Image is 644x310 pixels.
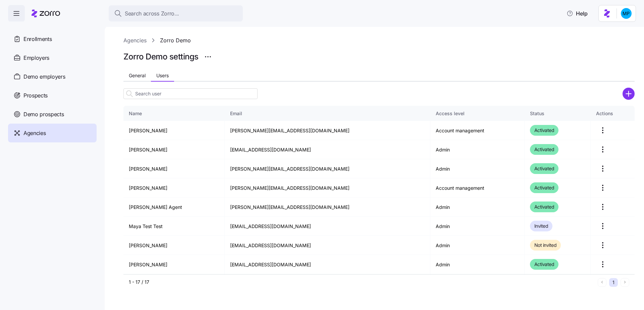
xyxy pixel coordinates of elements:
td: [EMAIL_ADDRESS][DOMAIN_NAME] [225,274,430,293]
span: Demo employers [23,73,65,81]
td: [PERSON_NAME] Agent [123,197,225,217]
svg: add icon [623,88,635,100]
td: Standard [430,274,524,293]
td: [PERSON_NAME] [123,121,225,140]
a: Agencies [8,124,97,142]
td: Admin [430,140,524,159]
span: Not invited [534,241,557,249]
td: Admin [430,236,524,255]
td: Admin [430,159,524,178]
button: Help [561,7,593,20]
td: [PERSON_NAME][EMAIL_ADDRESS][DOMAIN_NAME] [225,121,430,140]
a: Prospects [8,86,97,105]
a: Enrollments [8,30,97,48]
td: [PERSON_NAME][EMAIL_ADDRESS][DOMAIN_NAME] [225,159,430,178]
span: Prospects [23,91,48,100]
td: [EMAIL_ADDRESS][DOMAIN_NAME] [225,217,430,236]
h1: Zorro Demo settings [123,51,199,62]
td: Admin [430,255,524,274]
div: Actions [596,110,629,117]
span: Enrollments [23,35,52,43]
a: Employers [8,48,97,67]
td: [PERSON_NAME] [123,255,225,274]
td: [PERSON_NAME] [123,159,225,178]
td: [PERSON_NAME][EMAIL_ADDRESS][DOMAIN_NAME] [225,197,430,217]
td: [PERSON_NAME] [123,178,225,197]
td: [EMAIL_ADDRESS][DOMAIN_NAME] [225,236,430,255]
div: Status [530,110,585,117]
td: Maya Test Test [123,217,225,236]
span: Employers [23,54,49,62]
span: Agencies [23,129,46,137]
td: [EMAIL_ADDRESS][DOMAIN_NAME] [225,140,430,159]
img: b954e4dfce0f5620b9225907d0f7229f [621,8,632,19]
div: Access level [436,110,519,117]
span: Search across Zorro... [125,9,179,18]
span: Activated [534,165,554,173]
button: 1 [609,278,618,287]
span: General [129,73,146,78]
td: Idan Test [123,274,225,293]
td: Account management [430,178,524,197]
span: Activated [534,203,554,211]
span: Demo prospects [23,110,64,119]
td: [PERSON_NAME] [123,236,225,255]
td: Account management [430,121,524,140]
td: Admin [430,217,524,236]
div: 1 - 17 / 17 [129,279,595,285]
td: [PERSON_NAME] [123,140,225,159]
a: Demo employers [8,67,97,86]
div: Email [230,110,425,117]
span: Users [156,73,169,78]
td: [EMAIL_ADDRESS][DOMAIN_NAME] [225,255,430,274]
span: Activated [534,184,554,192]
td: Admin [430,197,524,217]
input: Search user [123,88,258,99]
span: Activated [534,145,554,153]
a: Zorro Demo [160,36,191,45]
span: Invited [534,222,548,230]
span: Activated [534,126,554,134]
div: Name [129,110,219,117]
button: Next page [621,278,629,287]
span: Help [567,9,588,17]
button: Previous page [598,278,606,287]
a: Demo prospects [8,105,97,124]
span: Activated [534,260,554,268]
td: [PERSON_NAME][EMAIL_ADDRESS][DOMAIN_NAME] [225,178,430,197]
button: Search across Zorro... [109,5,243,21]
a: Agencies [123,36,147,45]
